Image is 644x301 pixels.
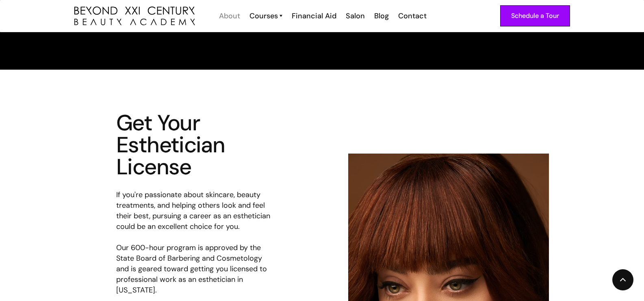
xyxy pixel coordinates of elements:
a: Contact [393,11,431,21]
a: Financial Aid [286,11,340,21]
a: Schedule a Tour [500,5,570,26]
div: Contact [398,11,427,21]
a: Courses [249,11,282,21]
div: Financial Aid [292,11,336,21]
div: Courses [249,11,278,21]
img: beyond 21st century beauty academy logo [74,7,195,26]
div: Schedule a Tour [511,11,559,21]
a: Blog [369,11,393,21]
a: home [74,7,195,26]
div: About [219,11,240,21]
a: Salon [340,11,369,21]
a: About [214,11,244,21]
div: Blog [374,11,389,21]
div: Salon [346,11,365,21]
h2: Get Your Esthetician License [116,112,275,178]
